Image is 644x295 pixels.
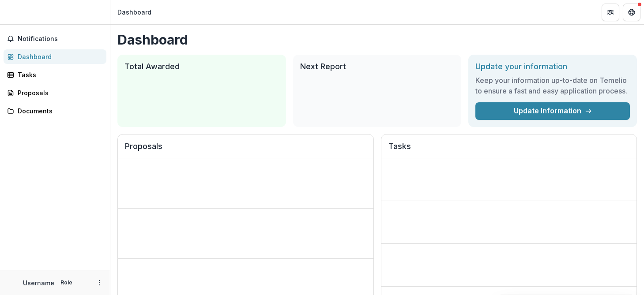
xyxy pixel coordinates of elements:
button: More [94,277,105,288]
a: Proposals [4,86,106,100]
div: Tasks [18,70,99,79]
div: Dashboard [117,7,151,17]
h2: Proposals [125,142,366,158]
a: Dashboard [4,49,106,64]
h2: Total Awarded [124,62,279,71]
h1: Dashboard [117,32,637,48]
button: Partners [602,4,619,21]
p: Username [23,278,54,288]
button: Get Help [623,4,640,21]
a: Update Information [475,102,630,120]
nav: breadcrumb [114,6,155,19]
h3: Keep your information up-to-date on Temelio to ensure a fast and easy application process. [475,75,630,96]
div: Dashboard [18,52,99,61]
button: Notifications [4,32,106,46]
h2: Update your information [475,62,630,71]
p: Role [58,279,75,287]
a: Tasks [4,67,106,82]
h2: Next Report [300,62,455,71]
div: Documents [18,106,99,116]
span: Notifications [18,35,103,43]
h2: Tasks [388,142,630,158]
div: Proposals [18,88,99,97]
a: Documents [4,104,106,118]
